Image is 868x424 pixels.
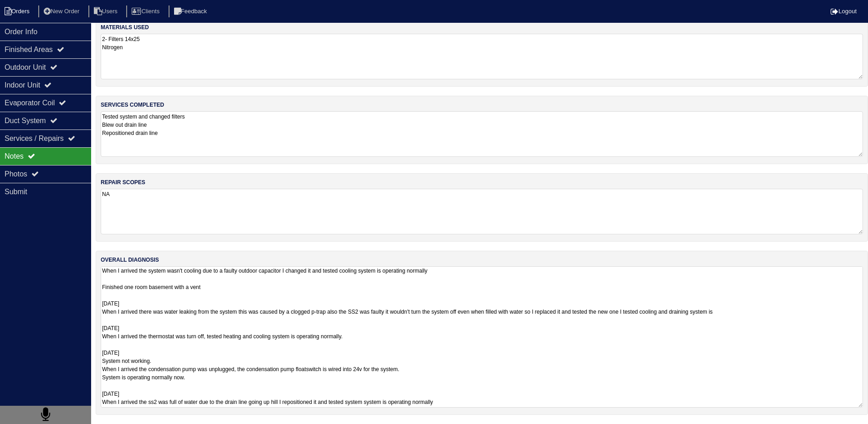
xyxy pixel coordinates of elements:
[101,34,863,79] textarea: 2- Filters 14x25 Nitrogen
[101,111,863,157] textarea: Tested system and changed filters Blew out drain line Repositioned drain line
[38,8,87,15] a: New Order
[88,5,125,18] li: Users
[38,5,87,18] li: New Order
[101,101,164,109] label: services completed
[101,178,145,186] label: repair scopes
[88,8,125,15] a: Users
[126,8,167,15] a: Clients
[101,256,159,264] label: overall diagnosis
[126,5,167,18] li: Clients
[831,8,857,15] a: Logout
[169,5,214,18] li: Feedback
[101,266,863,408] textarea: When I arrived the system wasn't cooling due to a faulty outdoor capacitor I changed it and teste...
[101,189,863,234] textarea: NA
[101,23,149,31] label: materials used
